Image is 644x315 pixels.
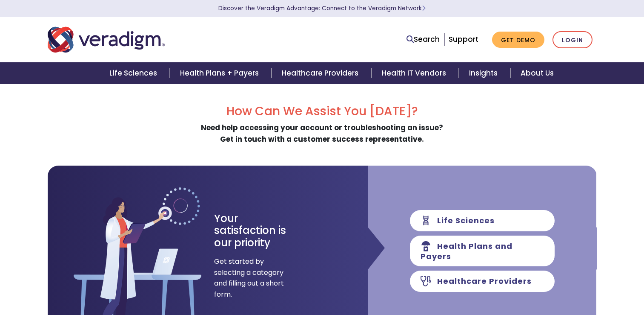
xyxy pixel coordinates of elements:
[492,32,544,48] a: Get Demo
[510,62,564,84] a: About Us
[272,62,371,84] a: Healthcare Providers
[552,31,592,49] a: Login
[449,34,478,44] a: Support
[406,34,440,45] a: Search
[422,4,426,12] span: Learn More
[372,62,459,84] a: Health IT Vendors
[170,62,272,84] a: Health Plans + Payers
[48,26,165,54] img: Veradigm logo
[99,62,170,84] a: Life Sciences
[214,213,301,249] h3: Your satisfaction is our priority
[218,4,426,12] a: Discover the Veradigm Advantage: Connect to the Veradigm NetworkLearn More
[201,122,443,144] strong: Need help accessing your account or troubleshooting an issue? Get in touch with a customer succes...
[48,104,597,119] h2: How Can We Assist You [DATE]?
[459,62,510,84] a: Insights
[214,256,284,300] span: Get started by selecting a category and filling out a short form.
